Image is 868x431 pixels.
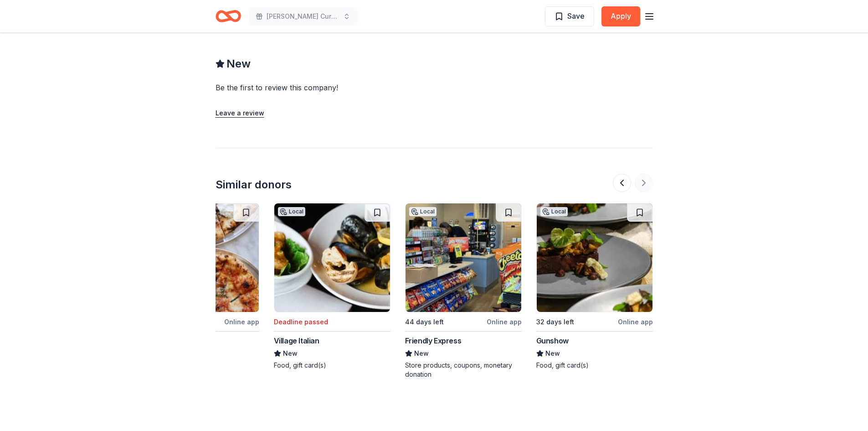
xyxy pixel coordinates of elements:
[406,203,521,312] img: Image for Friendly Express
[414,348,429,359] span: New
[536,317,574,327] div: 32 days left
[405,361,522,379] div: Store products, coupons, monetary donation
[405,317,444,327] div: 44 days left
[216,108,264,119] button: Leave a review
[618,316,653,327] div: Online app
[545,6,594,26] button: Save
[248,7,358,26] button: [PERSON_NAME] Cure Golf Tournament
[274,203,390,312] img: Image for Village Italian
[283,348,298,359] span: New
[278,207,305,216] div: Local
[216,177,292,192] div: Similar donors
[405,335,462,346] div: Friendly Express
[540,207,568,216] div: Local
[536,203,653,370] a: Image for GunshowLocal32 days leftOnline appGunshowNewFood, gift card(s)
[405,203,522,379] a: Image for Friendly ExpressLocal44 days leftOnline appFriendly ExpressNewStore products, coupons, ...
[487,316,522,327] div: Online app
[601,6,640,26] button: Apply
[226,57,251,71] span: New
[274,335,319,346] div: Village Italian
[409,207,437,216] div: Local
[224,316,259,327] div: Online app
[536,361,653,370] div: Food, gift card(s)
[274,317,328,327] div: Deadline passed
[216,82,449,93] div: Be the first to review this company!
[274,203,390,370] a: Image for Village Italian LocalDeadline passedVillage ItalianNewFood, gift card(s)
[216,5,241,27] a: Home
[537,203,652,312] img: Image for Gunshow
[536,335,569,346] div: Gunshow
[274,361,390,370] div: Food, gift card(s)
[267,11,339,22] span: [PERSON_NAME] Cure Golf Tournament
[545,348,560,359] span: New
[567,10,585,22] span: Save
